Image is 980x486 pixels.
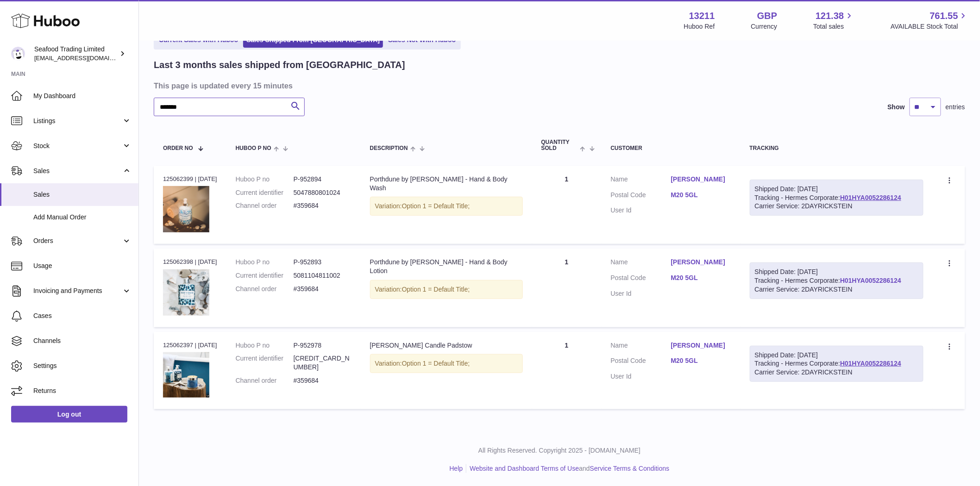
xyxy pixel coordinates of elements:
div: Currency [751,22,778,31]
div: Shipped Date: [DATE] [755,351,918,360]
dt: User Id [611,372,671,381]
span: My Dashboard [33,92,132,100]
a: Service Terms & Conditions [590,465,670,472]
h3: This page is updated every 15 minutes [154,81,963,91]
dt: Channel order [236,285,294,293]
dd: #359684 [294,376,352,385]
span: Stock [33,142,122,150]
div: [PERSON_NAME] Candle Padstow [370,341,523,350]
dt: User Id [611,206,671,215]
dt: Huboo P no [236,258,294,267]
span: Listings [33,117,122,125]
dt: Name [611,341,671,352]
a: M20 5GL [671,356,731,365]
span: entries [946,103,965,112]
span: Order No [163,145,193,151]
span: Option 1 = Default Title; [402,202,470,210]
dd: [CREDIT_CARD_NUMBER] [294,354,352,372]
td: 1 [532,166,602,244]
div: Tracking - Hermes Corporate: [750,180,923,216]
a: [PERSON_NAME] [671,258,731,267]
p: All Rights Reserved. Copyright 2025 - [DOMAIN_NAME] [146,446,973,455]
div: Variation: [370,197,523,216]
span: 761.55 [930,10,958,22]
img: Untitleddesign_2.png [163,186,209,232]
dt: Huboo P no [236,175,294,184]
dt: Postal Code [611,274,671,285]
div: Customer [611,145,731,151]
span: Orders [33,237,122,245]
span: Sales [33,167,122,175]
dt: User Id [611,289,671,298]
div: Shipped Date: [DATE] [755,268,918,276]
strong: 13211 [689,10,715,22]
span: Channels [33,336,132,345]
span: Sales [33,190,132,199]
div: Huboo Ref [684,22,715,31]
img: 132111711550296.png [163,352,209,398]
h2: Last 3 months sales shipped from [GEOGRAPHIC_DATA] [154,59,405,71]
span: 121.38 [816,10,844,22]
span: Cases [33,312,132,320]
dt: Current identifier [236,188,294,197]
dt: Huboo P no [236,341,294,350]
img: internalAdmin-13211@internal.huboo.com [11,47,25,61]
div: Carrier Service: 2DAYRICKSTEIN [755,285,918,294]
div: Seafood Trading Limited [34,45,118,62]
span: Total sales [813,22,854,31]
strong: GBP [757,10,777,22]
div: 125062398 | [DATE] [163,258,217,266]
div: 125062397 | [DATE] [163,341,217,349]
td: 1 [532,332,602,409]
span: Option 1 = Default Title; [402,286,470,293]
img: Untitleddesign_5_3567bb60-26f8-4a06-b190-537de240338b.png [163,269,209,316]
span: Usage [33,262,132,270]
a: [PERSON_NAME] [671,341,731,350]
a: H01HYA0052286124 [840,194,901,201]
a: [PERSON_NAME] [671,175,731,184]
span: Add Manual Order [33,213,132,222]
td: 1 [532,249,602,327]
a: H01HYA0052286124 [840,277,901,284]
span: Option 1 = Default Title; [402,360,470,367]
label: Show [888,103,905,112]
div: Porthdune by [PERSON_NAME] - Hand & Body Lotion [370,258,523,275]
span: Settings [33,361,132,370]
dd: #359684 [294,285,352,293]
span: Invoicing and Payments [33,287,122,295]
div: Carrier Service: 2DAYRICKSTEIN [755,368,918,377]
span: Quantity Sold [541,139,578,151]
dd: P-952978 [294,341,352,350]
a: M20 5GL [671,274,731,282]
div: 125062399 | [DATE] [163,175,217,183]
dd: P-952893 [294,258,352,267]
dt: Name [611,258,671,269]
dt: Name [611,175,671,186]
a: 121.38 Total sales [813,10,854,31]
div: Variation: [370,280,523,299]
dt: Postal Code [611,191,671,202]
span: AVAILABLE Stock Total [891,22,969,31]
dt: Current identifier [236,271,294,280]
div: Variation: [370,354,523,373]
dd: #359684 [294,201,352,210]
a: M20 5GL [671,191,731,199]
li: and [466,464,669,473]
dt: Channel order [236,201,294,210]
a: Log out [11,406,127,423]
dt: Channel order [236,376,294,385]
div: Tracking - Hermes Corporate: [750,262,923,299]
a: H01HYA0052286124 [840,360,901,367]
div: Carrier Service: 2DAYRICKSTEIN [755,202,918,211]
div: Porthdune by [PERSON_NAME] - Hand & Body Wash [370,175,523,193]
span: Huboo P no [236,145,271,151]
div: Tracking [750,145,923,151]
div: Shipped Date: [DATE] [755,185,918,193]
dd: P-952894 [294,175,352,184]
dd: 5081104811002 [294,271,352,280]
a: Website and Dashboard Terms of Use [470,465,579,472]
span: [EMAIL_ADDRESS][DOMAIN_NAME] [34,54,136,62]
dd: 5047880801024 [294,188,352,197]
dt: Postal Code [611,356,671,368]
span: Returns [33,386,132,395]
